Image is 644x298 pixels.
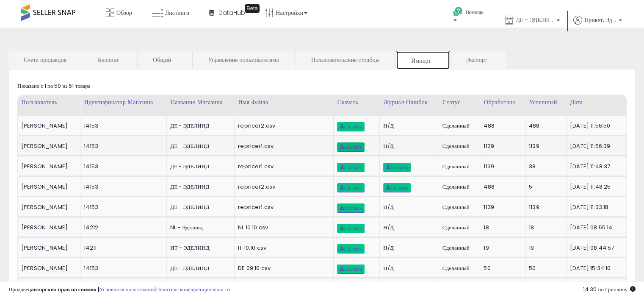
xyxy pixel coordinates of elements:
font: ИТ - ЭДЕЛИНД [170,244,210,252]
font: Листинги [165,8,190,17]
font: Скачать [344,165,362,170]
font: Статус [442,98,461,106]
font: Сделанный [442,122,470,130]
a: Экспорт [451,51,505,69]
font: 14153 [84,264,98,272]
font: [DATE] 11:33:18 [570,203,608,211]
font: repricer1.csv [238,203,274,211]
font: Н/Д [383,203,394,211]
font: авторских прав на снимок | [31,285,100,293]
font: ДЕ - ЭДЕЛИНД [170,162,209,170]
font: Скачать [344,267,362,272]
a: Скачать [383,163,410,172]
font: Скачать [344,226,362,231]
font: Н/Д [383,264,394,272]
font: Название магазина [170,98,222,106]
font: Счета продавцов [24,56,66,64]
a: Скачать [337,183,364,192]
font: Сделанный [442,244,470,252]
font: Сделанный [442,264,470,272]
font: Обработано [484,98,515,106]
font: 5 [529,183,532,191]
i: Получить помощь [453,6,463,17]
font: 19 [529,244,534,252]
a: Управление пользователями [193,51,295,69]
font: 14211 [84,244,97,252]
font: repricer1.csv [238,162,274,170]
font: ДЕ - ЭДЕЛИНД [170,122,209,130]
font: Сделанный [442,183,470,191]
font: 14212 [84,223,98,231]
font: Пользователь [21,98,57,106]
font: Импорт [411,56,431,65]
font: Н/Д [383,223,394,231]
a: Скачать [337,142,364,152]
font: Успешный [529,98,557,106]
font: Н/Д [383,122,394,130]
font: NL 10.10.csv [238,223,268,231]
font: Привет, Эделинд [584,16,627,24]
span: 2025-10-13 14:30 по Гринвичу [583,285,636,293]
a: Скачать [337,203,364,213]
font: 19 [484,244,489,252]
a: Скачать [337,224,364,233]
font: Экспорт [466,56,487,64]
font: 488 [484,122,494,130]
font: [PERSON_NAME] [21,142,68,150]
font: [DATE] 15:34:10 [570,264,611,272]
font: Скачать [390,165,408,170]
font: 14153 [84,162,98,170]
font: | [155,285,156,293]
font: [PERSON_NAME] [21,183,68,191]
font: Скачать [344,145,362,150]
font: Пользовательские столбцы [311,56,379,64]
font: 50 [484,264,490,272]
font: Скачать [344,185,362,190]
a: Скачать [337,265,364,274]
font: ДЕ - ЭДЕЛИНД [170,142,209,150]
font: repricer2.csv [238,122,275,130]
font: Настройки [276,8,303,17]
font: DE 09.10.csv [238,264,271,272]
font: Обзор [116,8,132,17]
a: Счета продавцов [8,51,82,69]
font: 14153 [84,203,98,211]
font: Скачать [344,246,362,251]
font: 14153 [84,122,98,130]
font: ДЕ - ЭДЕЛИНД [170,264,209,272]
font: Скачать [337,98,358,106]
font: [PERSON_NAME] [21,223,68,231]
font: Сделанный [442,203,470,211]
font: [DATE] 11:48:37 [570,162,610,170]
a: Условия использования [100,285,155,293]
font: repricer2.csv [238,183,275,191]
font: NL - Эделинд [170,223,202,231]
font: 50 [529,264,536,272]
a: Политика конфиденциальности [156,285,230,293]
a: Импорт [396,51,450,70]
font: 488 [484,183,494,191]
font: [PERSON_NAME] [21,122,68,130]
font: IT 10.10.csv [238,244,266,252]
font: 14153 [84,183,98,191]
font: DataHub [218,8,245,17]
font: [DATE] 08:44:57 [570,244,614,252]
font: repricer1.csv [238,142,274,150]
font: Управление пользователями [208,56,279,64]
a: Скачать [337,244,364,253]
font: 14:30 по Гринвичу [583,285,627,293]
font: [PERSON_NAME] [21,203,68,211]
font: Идентификатор магазина [84,98,153,106]
font: ДЕ - ЭДЕЛИНД [170,183,209,191]
font: Показано с 1 по 50 из 61 товара [17,82,90,90]
font: Н/Д [383,142,394,150]
font: 38 [529,162,536,170]
font: [DATE] 11:56:39 [570,142,610,150]
font: [PERSON_NAME] [21,244,68,252]
font: Скачать [344,206,362,211]
font: Скачать [344,124,362,129]
font: Сделанный [442,142,470,150]
font: Дата [570,98,582,106]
